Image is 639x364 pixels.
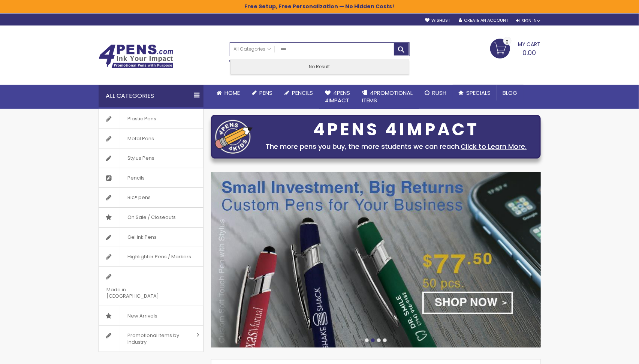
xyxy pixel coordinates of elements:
span: 0 [506,38,509,45]
img: /custom-soft-touch-pen-metal-barrel.html [211,172,541,348]
a: Specials [453,85,497,101]
img: 4Pens Custom Pens and Promotional Products [99,44,174,68]
a: Stylus Pens [99,148,203,168]
span: Home [225,89,240,97]
a: Promotional Items by Industry [99,326,203,352]
a: Metal Pens [99,129,203,148]
span: On Sale / Closeouts [120,208,184,227]
span: 4PROMOTIONAL ITEMS [362,89,413,104]
a: Plastic Pens [99,109,203,129]
a: All Categories [230,43,275,55]
span: Made in [GEOGRAPHIC_DATA] [99,280,184,306]
span: Pens [260,89,273,97]
div: The more pens you buy, the more students we can reach. [256,141,537,152]
a: On Sale / Closeouts [99,208,203,227]
div: Free shipping on pen orders over $199 [347,56,410,71]
span: Stylus Pens [120,148,162,168]
a: Bic® pens [99,188,203,207]
a: Wishlist [425,18,450,23]
span: Specials [467,89,491,97]
a: Create an Account [459,18,508,23]
span: Rush [432,89,447,97]
a: Home [211,85,246,101]
a: Pencils [99,168,203,188]
a: Highlighter Pens / Markers [99,247,203,267]
span: No Result [309,63,330,70]
span: Highlighter Pens / Markers [120,247,199,267]
span: Pencils [120,168,153,188]
span: All Categories [234,46,271,52]
span: Promotional Items by Industry [120,326,194,352]
a: New Arrivals [99,306,203,326]
span: 4Pens 4impact [325,89,350,104]
a: 4Pens4impact [319,85,356,109]
a: Pens [246,85,279,101]
span: 0.00 [523,48,536,57]
span: Blog [503,89,518,97]
div: 4PENS 4IMPACT [256,122,537,138]
a: 4PROMOTIONALITEMS [356,85,419,109]
a: Click to Learn More. [461,142,527,151]
span: Pencils [292,89,313,97]
a: Rush [419,85,453,101]
div: All Categories [99,85,204,107]
img: four_pen_logo.png [215,120,253,154]
a: Blog [497,85,524,101]
span: New Arrivals [120,306,165,326]
a: Gel Ink Pens [99,228,203,247]
a: 0.00 0 [490,39,541,57]
span: Plastic Pens [120,109,164,129]
span: Bic® pens [120,188,159,207]
div: Sign In [516,18,540,24]
span: Metal Pens [120,129,162,148]
a: Made in [GEOGRAPHIC_DATA] [99,267,203,306]
a: Pencils [279,85,319,101]
span: Gel Ink Pens [120,228,165,247]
